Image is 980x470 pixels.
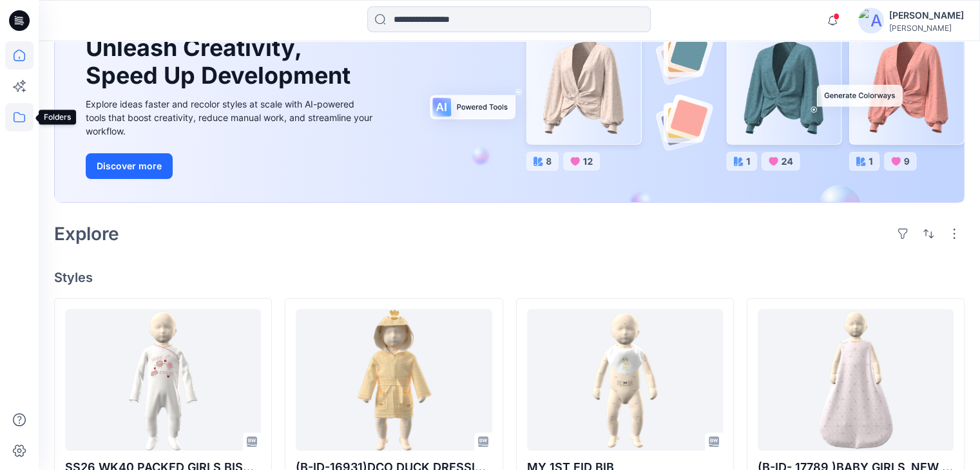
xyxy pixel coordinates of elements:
a: Discover more [86,153,376,179]
img: avatar [858,8,884,33]
a: MY 1ST EID BIB [527,309,723,451]
div: Explore ideas faster and recolor styles at scale with AI-powered tools that boost creativity, red... [86,97,376,138]
div: [PERSON_NAME] [889,23,964,33]
a: (B-ID- 17789 )BABY GIRLS_NEW BORN _DITSY_SEPIAROSE SLEEPBAG [758,309,954,451]
h4: Styles [54,270,965,285]
a: (B-ID-16931)DCO DUCK DRESSING [296,309,492,451]
button: Discover more [86,153,173,179]
h2: Explore [54,223,119,244]
div: [PERSON_NAME] [889,8,964,23]
h1: Unleash Creativity, Speed Up Development [86,34,356,89]
a: SS26 WK40 PACKED GIRLS BISCUIT 3PK SLEEPSUITS-SIDE OPEN SLEEPSUITS [65,309,261,451]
